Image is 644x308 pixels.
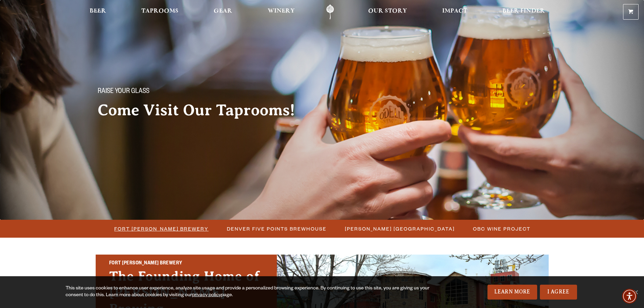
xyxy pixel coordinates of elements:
[98,102,309,119] h2: Come Visit Our Taprooms!
[141,8,178,14] span: Taprooms
[469,224,534,234] a: OBC Wine Project
[540,285,577,300] a: I Agree
[66,285,432,299] div: This site uses cookies to enhance user experience, analyze site usage and provide a personalized ...
[263,4,299,20] a: Winery
[502,8,545,14] span: Beer Finder
[345,224,455,234] span: [PERSON_NAME] [GEOGRAPHIC_DATA]
[268,8,295,14] span: Winery
[114,224,209,234] span: Fort [PERSON_NAME] Brewery
[438,4,472,20] a: Impact
[137,4,183,20] a: Taprooms
[192,293,221,298] a: privacy policy
[209,4,237,20] a: Gear
[341,224,458,234] a: [PERSON_NAME] [GEOGRAPHIC_DATA]
[110,224,212,234] a: Fort [PERSON_NAME] Brewery
[317,4,343,20] a: Odell Home
[622,289,637,304] div: Accessibility Menu
[85,4,111,20] a: Beer
[364,4,411,20] a: Our Story
[98,88,149,96] span: Raise your glass
[109,259,263,268] h2: Fort [PERSON_NAME] Brewery
[487,285,537,300] a: Learn More
[442,8,467,14] span: Impact
[214,8,232,14] span: Gear
[227,224,327,234] span: Denver Five Points Brewhouse
[223,224,330,234] a: Denver Five Points Brewhouse
[90,8,106,14] span: Beer
[498,4,549,20] a: Beer Finder
[473,224,530,234] span: OBC Wine Project
[368,8,407,14] span: Our Story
